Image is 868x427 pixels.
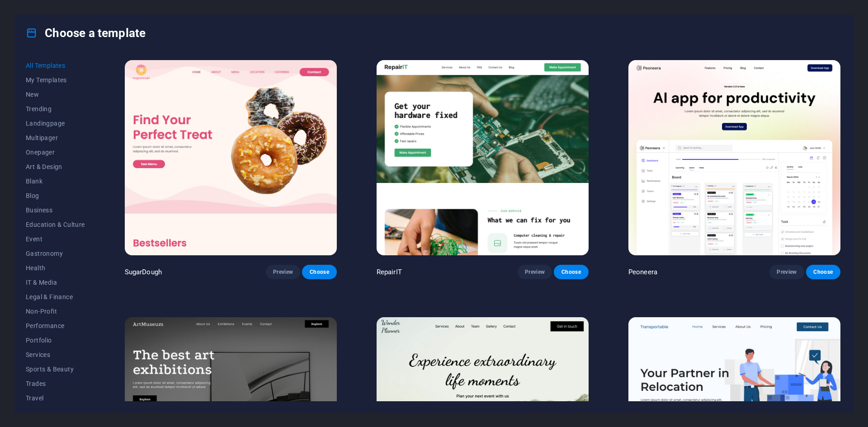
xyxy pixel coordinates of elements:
[26,380,85,387] span: Trades
[309,268,329,276] span: Choose
[813,268,833,276] span: Choose
[26,275,85,290] button: IT & Media
[26,394,85,402] span: Travel
[525,268,545,276] span: Preview
[26,206,85,214] span: Business
[26,160,85,174] button: Art & Design
[26,217,85,232] button: Education & Culture
[26,221,85,228] span: Education & Culture
[26,134,85,141] span: Multipager
[628,60,840,255] img: Peoneera
[26,116,85,131] button: Landingpage
[26,131,85,145] button: Multipager
[777,268,797,276] span: Preview
[377,60,589,255] img: RepairIT
[125,267,162,277] p: SugarDough
[26,250,85,257] span: Gastronomy
[26,366,85,373] span: Sports & Beauty
[26,322,85,329] span: Performance
[26,246,85,261] button: Gastronomy
[26,351,85,358] span: Services
[561,268,581,276] span: Choose
[806,265,840,279] button: Choose
[26,264,85,272] span: Health
[26,232,85,246] button: Event
[26,91,85,98] span: New
[26,203,85,217] button: Business
[26,149,85,156] span: Onepager
[26,304,85,319] button: Non-Profit
[26,105,85,113] span: Trending
[26,319,85,333] button: Performance
[377,267,402,277] p: RepairIT
[26,362,85,376] button: Sports & Beauty
[518,265,552,279] button: Preview
[26,279,85,286] span: IT & Media
[302,265,336,279] button: Choose
[26,308,85,315] span: Non-Profit
[26,235,85,243] span: Event
[769,265,804,279] button: Preview
[26,145,85,160] button: Onepager
[26,62,85,69] span: All Templates
[26,391,85,405] button: Travel
[26,26,146,40] h4: Choose a template
[26,337,85,344] span: Portfolio
[266,265,300,279] button: Preview
[26,290,85,304] button: Legal & Finance
[554,265,588,279] button: Choose
[26,188,85,203] button: Blog
[26,376,85,391] button: Trades
[26,178,85,185] span: Blank
[26,58,85,73] button: All Templates
[26,347,85,362] button: Services
[26,333,85,347] button: Portfolio
[26,293,85,300] span: Legal & Finance
[26,87,85,102] button: New
[26,76,85,84] span: My Templates
[26,120,85,127] span: Landingpage
[628,267,657,277] p: Peoneera
[26,261,85,275] button: Health
[26,174,85,188] button: Blank
[26,73,85,87] button: My Templates
[26,163,85,170] span: Art & Design
[26,102,85,116] button: Trending
[26,192,85,199] span: Blog
[273,268,293,276] span: Preview
[125,60,337,255] img: SugarDough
